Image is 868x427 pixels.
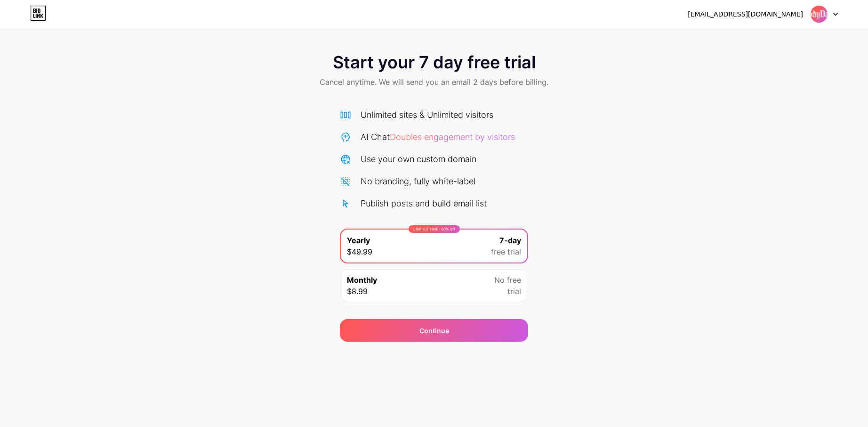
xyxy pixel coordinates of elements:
[347,235,370,246] span: Yearly
[419,326,449,336] div: Continue
[361,197,487,210] div: Publish posts and build email list
[507,286,521,297] span: trial
[347,286,368,297] span: $8.99
[409,225,460,233] div: LIMITED TIME : 50% off
[390,132,515,142] span: Doubles engagement by visitors
[333,53,536,72] span: Start your 7 day free trial
[491,246,521,257] span: free trial
[361,131,515,143] div: AI Chat
[361,108,493,121] div: Unlimited sites & Unlimited visitors
[688,9,803,19] div: [EMAIL_ADDRESS][DOMAIN_NAME]
[361,175,475,188] div: No branding, fully white-label
[320,76,548,88] span: Cancel anytime. We will send you an email 2 days before billing.
[361,153,476,165] div: Use your own custom domain
[347,246,372,257] span: $49.99
[499,235,521,246] span: 7-day
[494,274,521,286] span: No free
[810,5,828,23] img: bloodydaggers
[347,274,377,286] span: Monthly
